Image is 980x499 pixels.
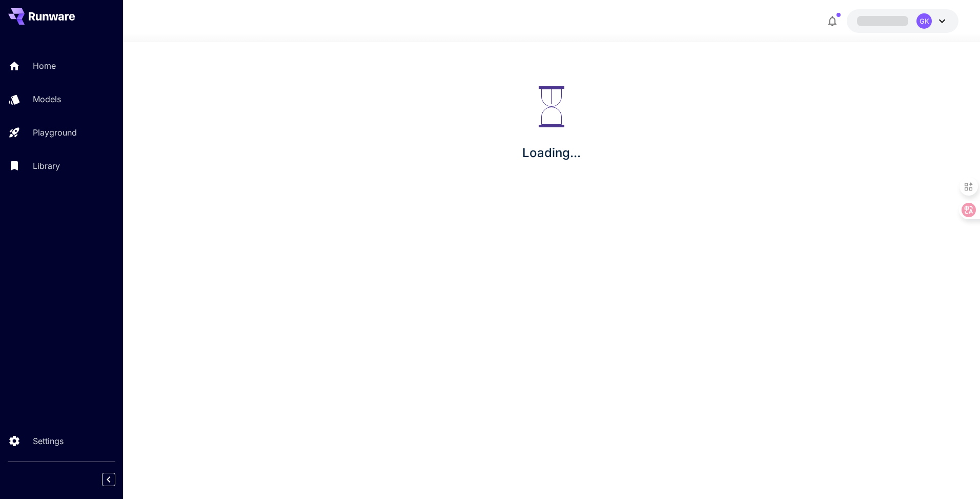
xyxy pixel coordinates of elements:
button: GK [847,9,958,33]
p: Home [33,60,56,72]
p: Loading... [522,144,581,162]
p: Library [33,160,60,172]
p: Models [33,93,61,105]
div: Collapse sidebar [110,470,123,489]
p: Settings [33,435,64,447]
div: GK [916,13,932,29]
button: Collapse sidebar [102,473,115,486]
p: Playground [33,126,77,139]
